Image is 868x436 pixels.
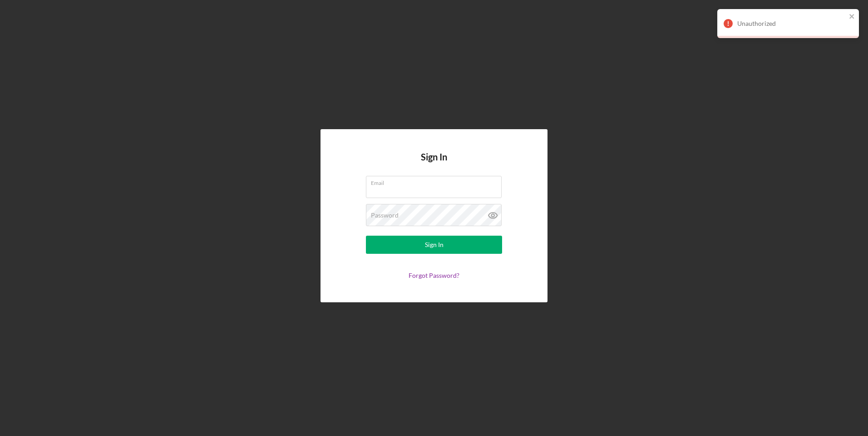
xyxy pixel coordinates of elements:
div: Sign In [425,236,444,254]
h4: Sign In [421,152,447,176]
div: Unauthorized [737,20,846,27]
button: close [849,13,855,21]
label: Email [371,176,502,186]
label: Password [371,212,399,219]
a: Forgot Password? [409,271,459,279]
button: Sign In [366,236,502,254]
